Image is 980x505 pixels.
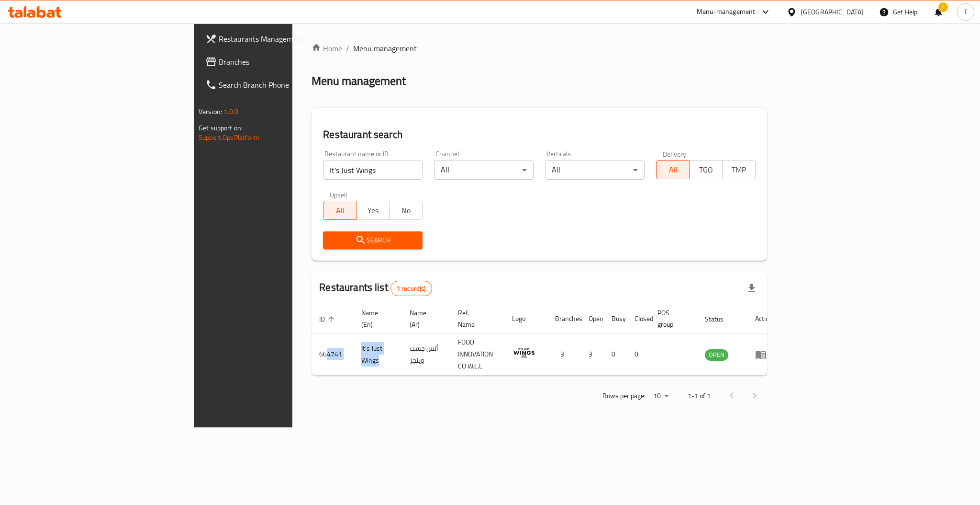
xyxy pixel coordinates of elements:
[319,280,432,296] h2: Restaurants list
[697,6,756,18] div: Menu-management
[722,160,756,179] button: TMP
[581,333,604,376] td: 3
[726,163,752,177] span: TMP
[319,313,337,325] span: ID
[312,43,767,54] nav: breadcrumb
[581,304,604,333] th: Open
[360,204,386,218] span: Yes
[219,56,350,68] span: Branches
[693,163,719,177] span: TGO
[198,27,357,50] a: Restaurants Management
[434,161,534,180] div: All
[705,349,728,360] span: OPEN
[219,79,350,91] span: Search Branch Phone
[740,277,763,300] div: Export file
[353,43,417,54] span: Menu management
[604,333,627,376] td: 0
[327,204,353,218] span: All
[223,105,238,118] span: 1.0.0
[391,284,432,293] span: 1 record(s)
[512,341,536,365] img: It's Just Wings
[547,333,581,376] td: 3
[312,304,780,376] table: enhanced table
[660,163,686,177] span: All
[331,234,415,246] span: Search
[602,390,646,402] p: Rows per page:
[410,307,439,330] span: Name (Ar)
[545,161,645,180] div: All
[450,333,504,376] td: FOOD INNOVATION CO W.L.L
[504,304,547,333] th: Logo
[361,307,390,330] span: Name (En)
[663,150,687,157] label: Delivery
[705,349,728,361] div: OPEN
[330,191,347,198] label: Upsell
[198,50,357,73] a: Branches
[219,33,350,45] span: Restaurants Management
[547,304,581,333] th: Branches
[199,122,243,134] span: Get support on:
[657,307,686,330] span: POS group
[755,349,773,360] div: Menu
[354,333,402,376] td: It's Just Wings
[389,201,423,220] button: No
[199,105,222,118] span: Version:
[458,307,493,330] span: Ref. Name
[747,304,780,333] th: Action
[312,73,406,89] h2: Menu management
[323,161,423,180] input: Search for restaurant name or ID..
[964,7,967,17] span: T
[356,201,390,220] button: Yes
[198,73,357,96] a: Search Branch Phone
[199,131,259,144] a: Support.OpsPlatform
[688,390,711,402] p: 1-1 of 1
[705,313,736,325] span: Status
[656,160,690,179] button: All
[627,304,650,333] th: Closed
[649,389,672,403] div: Rows per page:
[393,204,419,218] span: No
[627,333,650,376] td: 0
[801,7,864,17] div: [GEOGRAPHIC_DATA]
[402,333,450,376] td: أتس جست وينجز
[689,160,723,179] button: TGO
[323,201,356,220] button: All
[323,127,756,142] h2: Restaurant search
[604,304,627,333] th: Busy
[323,231,423,249] button: Search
